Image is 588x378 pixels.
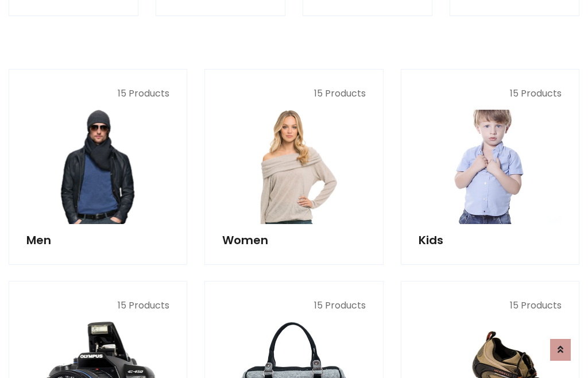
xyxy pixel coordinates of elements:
[222,233,365,247] h5: Women
[26,233,169,247] h5: Men
[419,299,562,313] p: 15 Products
[26,87,169,101] p: 15 Products
[26,299,169,313] p: 15 Products
[222,87,365,101] p: 15 Products
[222,299,365,313] p: 15 Products
[419,233,562,247] h5: Kids
[419,87,562,101] p: 15 Products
